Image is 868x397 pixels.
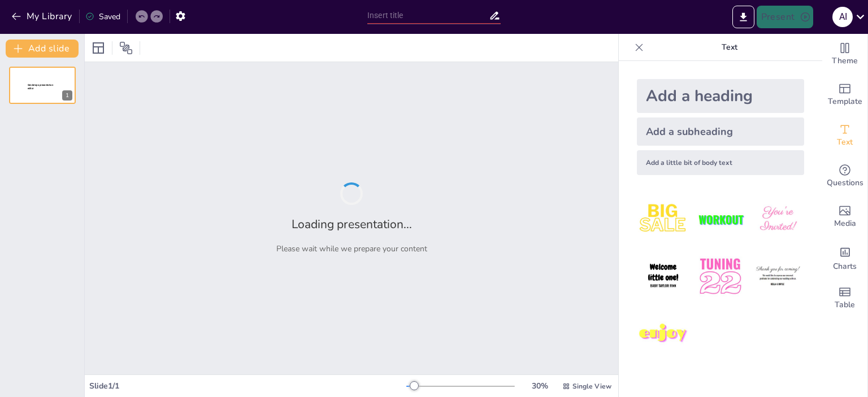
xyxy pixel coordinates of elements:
[834,217,856,230] span: Media
[694,193,747,246] img: 2.jpeg
[822,34,867,75] div: Change the overall theme
[572,382,611,391] span: Single View
[752,250,804,303] img: 6.jpeg
[637,79,804,113] div: Add a heading
[837,136,853,149] span: Text
[637,250,689,303] img: 4.jpeg
[28,84,53,90] span: Sendsteps presentation editor
[637,150,804,175] div: Add a little bit of body text
[822,197,867,237] div: Add images, graphics, shapes or video
[637,117,804,146] div: Add a subheading
[8,7,77,25] button: My Library
[637,193,689,246] img: 1.jpeg
[62,90,72,101] div: 1
[822,237,867,278] div: Add charts and graphs
[822,156,867,197] div: Get real-time input from your audience
[828,95,862,108] span: Template
[119,41,133,55] span: Position
[832,55,858,67] span: Theme
[694,250,747,303] img: 5.jpeg
[833,260,857,273] span: Charts
[835,299,855,311] span: Table
[9,67,76,104] div: 1
[832,6,853,28] button: A I
[637,308,689,360] img: 7.jpeg
[757,6,813,28] button: Present
[827,177,863,189] span: Questions
[648,34,811,61] p: Text
[822,115,867,156] div: Add text boxes
[367,7,489,24] input: Insert title
[822,278,867,319] div: Add a table
[822,75,867,115] div: Add ready made slides
[89,381,406,391] div: Slide 1 / 1
[6,40,79,58] button: Add slide
[89,39,107,57] div: Layout
[832,7,853,27] div: A I
[85,11,120,22] div: Saved
[526,381,553,391] div: 30 %
[752,193,804,246] img: 3.jpeg
[276,243,427,254] p: Please wait while we prepare your content
[732,6,754,28] button: Export to PowerPoint
[292,216,412,232] h2: Loading presentation...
